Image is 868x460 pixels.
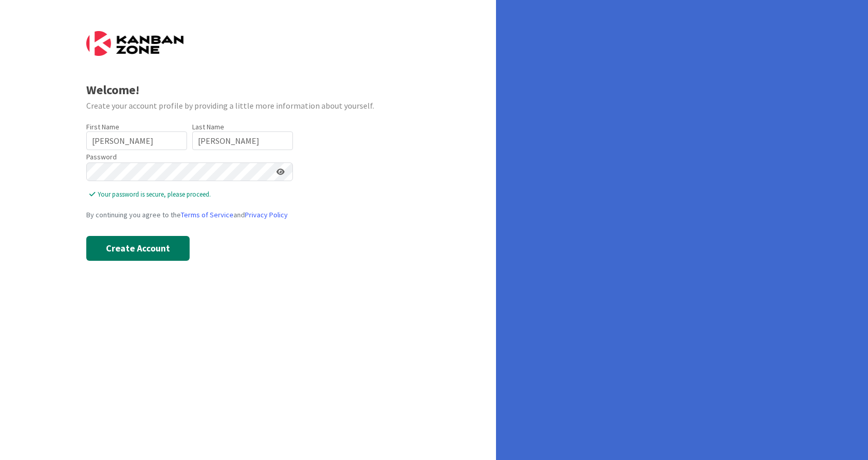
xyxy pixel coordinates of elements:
img: Kanban Zone [86,31,183,56]
div: Welcome! [86,81,410,99]
span: Your password is secure, please proceed. [89,189,293,200]
label: Last Name [192,122,224,131]
a: Privacy Policy [245,210,288,219]
label: Password [86,152,117,162]
label: First Name [86,122,119,131]
div: By continuing you agree to the and [86,210,410,220]
button: Create Account [86,236,190,261]
div: Create your account profile by providing a little more information about yourself. [86,99,410,112]
a: Terms of Service [181,210,234,219]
